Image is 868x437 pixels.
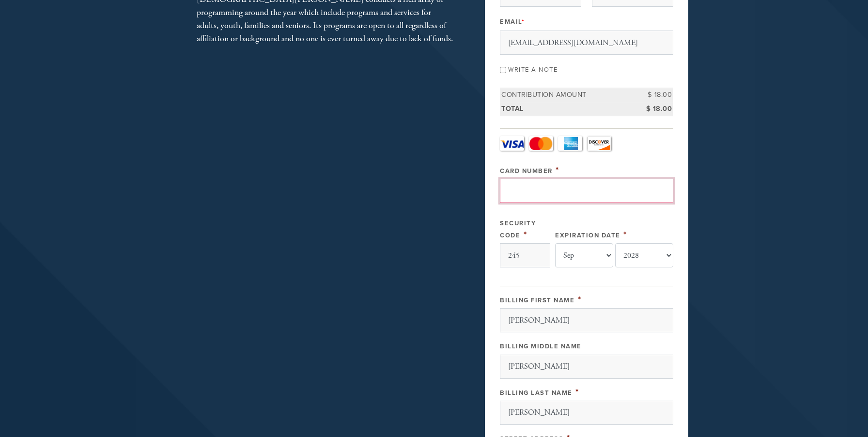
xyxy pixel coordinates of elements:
span: This field is required. [578,294,582,305]
a: Visa [500,136,524,151]
label: Email [500,17,525,26]
a: MasterCard [529,136,553,151]
span: This field is required. [575,387,579,397]
label: Billing First Name [500,297,574,304]
label: Billing Last Name [500,389,573,397]
span: This field is required. [556,165,559,175]
a: Amex [558,136,582,151]
span: This field is required. [623,229,627,240]
label: Card Number [500,167,553,175]
select: Expiration Date month [555,243,613,267]
select: Expiration Date year [615,243,673,267]
td: Total [500,102,630,116]
td: $ 18.00 [630,88,673,102]
td: Contribution Amount [500,88,630,102]
a: Discover [587,136,611,151]
label: Security Code [500,219,536,239]
span: This field is required. [524,229,527,240]
span: This field is required. [522,18,525,26]
label: Billing Middle Name [500,343,582,350]
label: Write a note [508,66,558,74]
td: $ 18.00 [630,102,673,116]
label: Expiration Date [555,232,620,239]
